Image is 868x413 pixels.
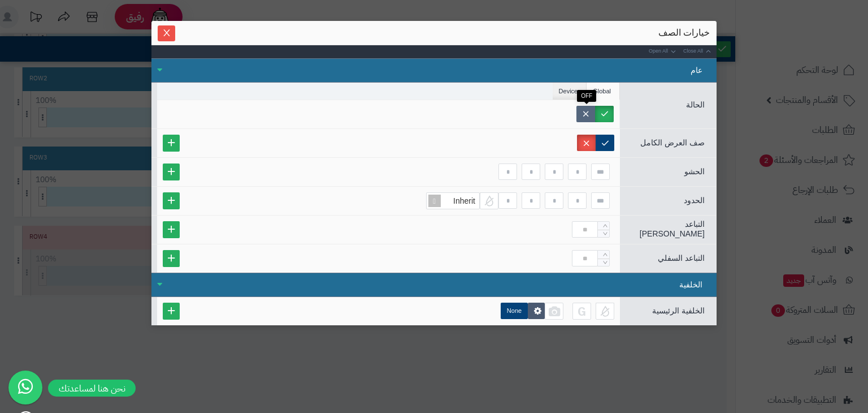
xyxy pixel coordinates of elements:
span: Decrease Value [598,259,609,266]
span: الخلفية الرئيسية [652,306,705,315]
span: التباعد السفلي [658,253,705,263]
div: OFF [577,90,596,102]
a: Open All [647,45,682,58]
span: Inherit [453,196,475,205]
li: Device [553,83,587,100]
span: الحالة [686,100,705,109]
span: الحدود [684,196,705,205]
label: None [501,303,528,319]
span: Increase Value [598,251,609,259]
div: عام [151,58,717,83]
a: Close All [682,45,717,58]
span: Increase Value [598,222,609,230]
li: Global [587,83,620,100]
div: خيارات الصف [158,27,710,39]
span: الحشو [684,167,705,176]
span: Decrease Value [598,230,609,238]
button: Close [158,25,175,41]
span: صف العرض الكامل [640,138,705,147]
span: التباعد [PERSON_NAME] [640,220,705,238]
div: الخلفية [151,273,717,297]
